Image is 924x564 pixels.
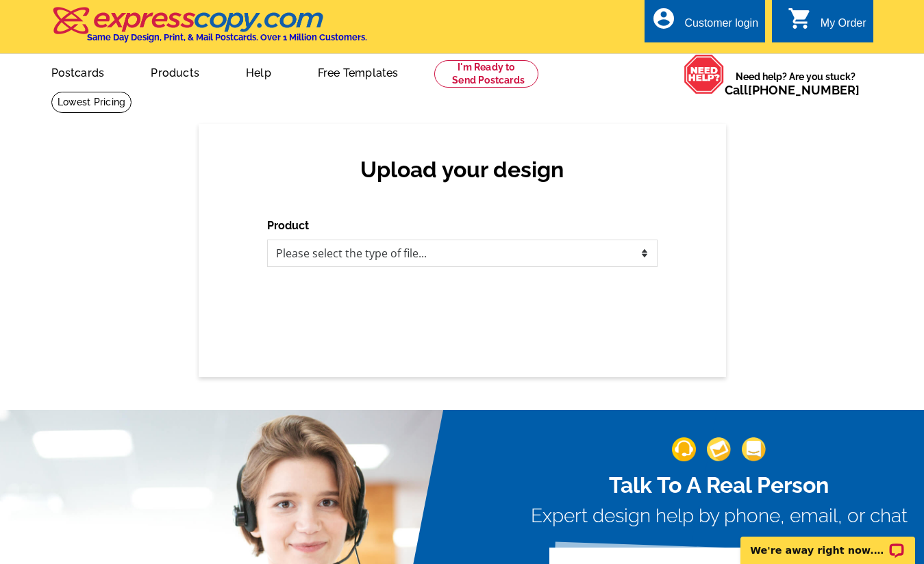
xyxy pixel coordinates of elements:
[684,54,725,94] img: help
[725,83,860,97] span: Call
[531,504,908,528] h3: Expert design help by phone, email, or chat
[267,218,309,234] label: Product
[651,15,758,32] a: account_circle Customer login
[129,55,221,88] a: Products
[672,437,696,461] img: support-img-1.png
[725,70,866,97] span: Need help? Are you stuck?
[87,32,367,42] h4: Same Day Design, Print, & Mail Postcards. Over 1 Million Customers.
[821,17,866,36] div: My Order
[707,437,731,461] img: support-img-2.png
[748,83,860,97] a: [PHONE_NUMBER]
[29,55,127,88] a: Postcards
[651,6,676,31] i: account_circle
[788,15,866,32] a: shopping_cart My Order
[732,521,924,564] iframe: LiveChat chat widget
[684,17,758,36] div: Customer login
[281,157,644,183] h2: Upload your design
[788,6,812,31] i: shopping_cart
[531,472,908,498] h2: Talk To A Real Person
[742,437,766,461] img: support-img-3_1.png
[224,55,293,88] a: Help
[51,16,367,42] a: Same Day Design, Print, & Mail Postcards. Over 1 Million Customers.
[296,55,421,88] a: Free Templates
